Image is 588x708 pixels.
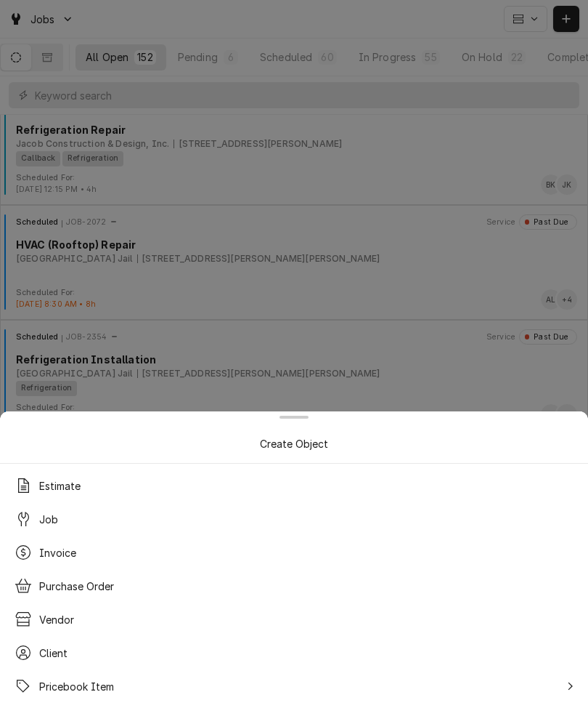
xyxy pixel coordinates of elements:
[39,612,74,627] span: Vendor
[39,679,114,694] span: Pricebook Item
[6,570,582,602] a: Purchase Order
[6,470,582,502] a: Estimate
[39,478,81,494] span: Estimate
[6,670,582,702] a: Go to Pricebook Item
[39,512,58,527] span: Job
[39,545,76,560] span: Invoice
[39,645,68,661] span: Client
[260,436,328,451] div: Create Object
[6,536,582,568] a: Invoice
[6,503,582,535] a: Job
[6,603,582,635] a: Vendor
[39,579,114,594] span: Purchase Order
[6,637,582,669] a: Client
